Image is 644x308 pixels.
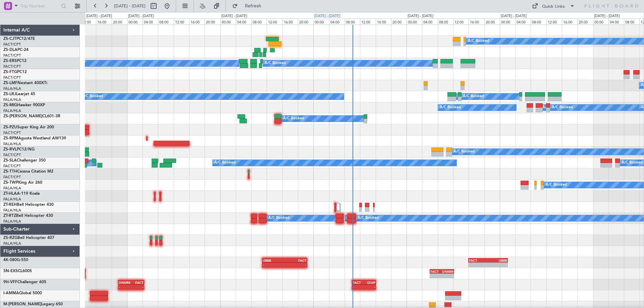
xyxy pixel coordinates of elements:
a: ZS-LRJLearjet 45 [3,92,35,96]
a: ZS-[PERSON_NAME]CL601-3R [3,114,60,118]
div: 04:00 [515,18,531,24]
a: FACT/CPT [3,152,21,158]
span: ZS-TTH [3,170,17,174]
a: ZT-HLAA-119 Koala [3,192,40,196]
span: ZS-[PERSON_NAME] [3,114,42,118]
span: 4K-080 [3,258,17,262]
div: 08:00 [438,18,453,24]
input: Trip Number [20,1,59,11]
div: - [119,285,131,289]
button: Refresh [229,1,269,11]
a: ZT-REHBell Helicopter 430 [3,203,54,207]
a: FALA/HLA [3,108,21,113]
div: 12:00 [360,18,375,24]
div: 12:00 [174,18,189,24]
a: FACT/CPT [3,175,21,180]
button: Quick Links [529,1,578,11]
div: 20:00 [205,18,220,24]
div: DIAP [364,281,375,285]
div: [DATE] - [DATE] [501,13,527,19]
div: - [469,263,488,267]
div: 00:00 [220,18,236,24]
div: A/C Booked [546,180,567,190]
a: ZS-DLAPC-24 [3,48,29,52]
span: ZS-SLA [3,159,17,163]
a: ZS-TWPKing Air 260 [3,181,42,185]
div: 16:00 [96,18,111,24]
a: FACT/CPT [3,64,21,69]
a: ZS-CJTPC12/47E [3,37,35,41]
div: 12:00 [267,18,282,24]
a: FALA/HLA [3,186,21,191]
div: - [364,285,375,289]
div: 20:00 [298,18,313,24]
div: 00:00 [313,18,329,24]
span: ZS-DLA [3,48,17,52]
div: FACT [353,281,364,285]
div: 08:00 [158,18,173,24]
a: 5N-EXSCL600S [3,269,32,273]
span: ZS-CJT [3,37,16,41]
span: 5N-EXS [3,269,18,273]
div: 04:00 [329,18,344,24]
span: ZS-PZU [3,125,17,129]
div: 12:00 [80,18,96,24]
a: FALA/HLA [3,197,21,202]
div: 16:00 [562,18,577,24]
span: ZS-RVL [3,147,17,151]
div: A/C Booked [214,158,235,168]
a: ZS-FTGPC12 [3,70,27,74]
span: ZT-HLA [3,192,17,196]
div: 04:00 [422,18,437,24]
div: 00:00 [593,18,608,24]
a: ZS-RPMAgusta Westland AW139 [3,136,66,140]
div: A/C Booked [268,213,289,223]
a: ZS-LMFNextant 400XTi [3,81,47,85]
a: ZT-RTZBell Helicopter 430 [3,214,53,218]
a: FALA/HLA [3,97,21,102]
div: [DATE] - [DATE] [128,13,154,19]
a: ZS-PZUSuper King Air 200 [3,125,54,129]
a: 9H-VFFChallenger 605 [3,280,46,284]
a: FALA/HLA [3,141,21,146]
div: A/C Booked [358,213,379,223]
div: 12:00 [546,18,562,24]
a: ZS-TTHCessna Citation M2 [3,170,53,174]
div: - [131,285,144,289]
a: ZS-ERSPC12 [3,59,26,63]
div: 20:00 [112,18,127,24]
div: 08:00 [344,18,360,24]
div: 16:00 [282,18,298,24]
span: [DATE] - [DATE] [114,3,146,9]
div: - [263,263,285,267]
span: ZS-LRJ [3,92,16,96]
a: FACT/CPT [3,75,21,80]
div: 04:00 [608,18,624,24]
a: ZS-RZGBell Helicopter 407 [3,236,54,240]
div: FACT [285,258,307,262]
div: 08:00 [531,18,546,24]
div: FACT [469,258,488,262]
a: ZS-RVLPC12/NG [3,147,35,151]
div: 08:00 [624,18,639,24]
div: - [430,274,442,278]
div: - [353,285,364,289]
div: FACT [430,269,442,273]
span: ZS-FTG [3,70,17,74]
div: Quick Links [542,3,565,10]
span: ZS-MIG [3,103,17,107]
div: A/C Booked [463,91,484,102]
a: ZS-SLAChallenger 350 [3,159,46,163]
div: A/C Booked [622,158,643,168]
a: I-AMMAGlobal 5000 [3,291,42,295]
div: UBBB [263,258,285,262]
div: A/C Booked [552,103,573,113]
div: A/C Booked [82,91,103,102]
a: 4K-080G-550 [3,258,28,262]
span: ZS-RPM [3,136,18,140]
div: 12:00 [453,18,469,24]
a: M-[PERSON_NAME]Legacy 650 [3,302,63,306]
div: [DATE] - [DATE] [314,13,340,19]
span: M-[PERSON_NAME] [3,302,41,306]
div: [DATE] - [DATE] [86,13,112,19]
